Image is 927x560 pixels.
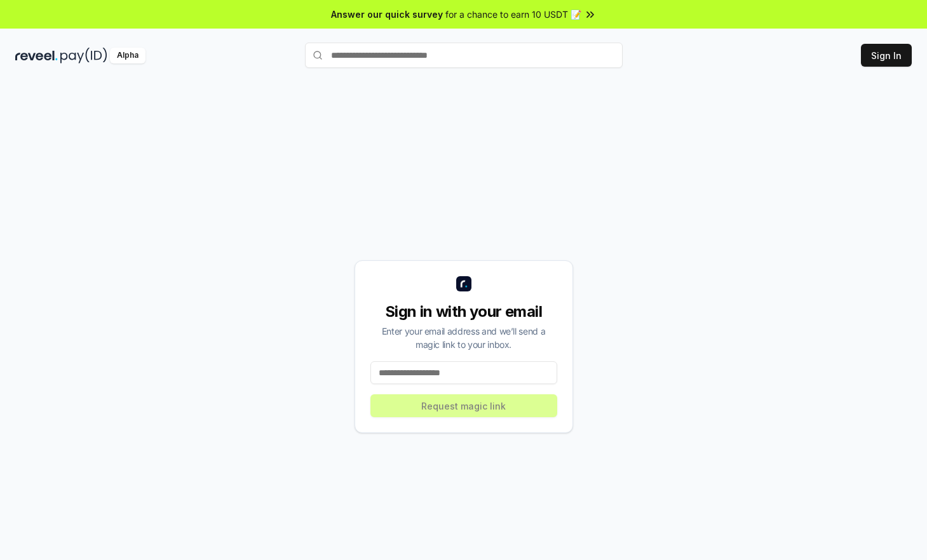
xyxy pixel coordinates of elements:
[110,48,145,63] div: Alpha
[60,48,107,63] img: pay_id
[370,324,557,351] div: Enter your email address and we’ll send a magic link to your inbox.
[15,48,58,63] img: reveel_dark
[861,44,912,67] button: Sign In
[456,276,471,291] img: logo_small
[445,8,581,21] span: for a chance to earn 10 USDT 📝
[331,8,443,21] span: Answer our quick survey
[370,302,557,322] div: Sign in with your email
